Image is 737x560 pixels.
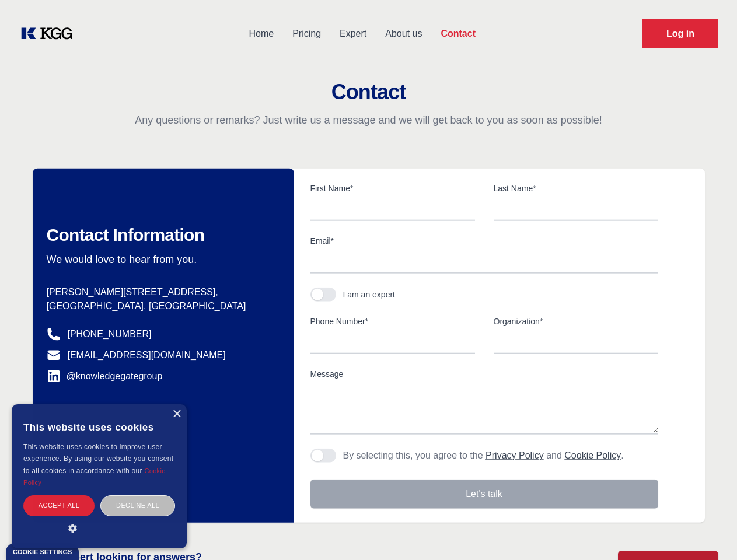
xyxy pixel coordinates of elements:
[376,19,431,49] a: About us
[239,19,283,49] a: Home
[485,450,544,460] a: Privacy Policy
[494,183,658,194] label: Last Name*
[100,495,175,516] div: Decline all
[47,369,163,383] a: @knowledgegategroup
[23,413,175,441] div: This website uses cookies
[19,24,82,43] a: KOL Knowledge Platform: Talk to Key External Experts (KEE)
[13,549,72,555] div: Cookie settings
[564,450,621,460] a: Cookie Policy
[343,449,624,463] p: By selecting this, you agree to the and .
[23,495,95,516] div: Accept all
[47,225,275,246] h2: Contact Information
[330,19,376,49] a: Expert
[431,19,485,49] a: Contact
[47,253,275,267] p: We would love to hear from you.
[283,19,330,49] a: Pricing
[343,289,396,300] div: I am an expert
[23,467,166,486] a: Cookie Policy
[310,235,658,247] label: Email*
[642,19,718,48] a: Request Demo
[310,368,658,380] label: Message
[68,327,152,341] a: [PHONE_NUMBER]
[14,113,723,127] p: Any questions or remarks? Just write us a message and we will get back to you as soon as possible!
[310,183,475,194] label: First Name*
[47,285,275,299] p: [PERSON_NAME][STREET_ADDRESS],
[172,410,181,419] div: Close
[679,504,737,560] iframe: Chat Widget
[47,299,275,313] p: [GEOGRAPHIC_DATA], [GEOGRAPHIC_DATA]
[14,80,723,104] h2: Contact
[310,316,475,327] label: Phone Number*
[68,348,226,362] a: [EMAIL_ADDRESS][DOMAIN_NAME]
[494,316,658,327] label: Organization*
[23,443,173,475] span: This website uses cookies to improve user experience. By using our website you consent to all coo...
[310,480,658,509] button: Let's talk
